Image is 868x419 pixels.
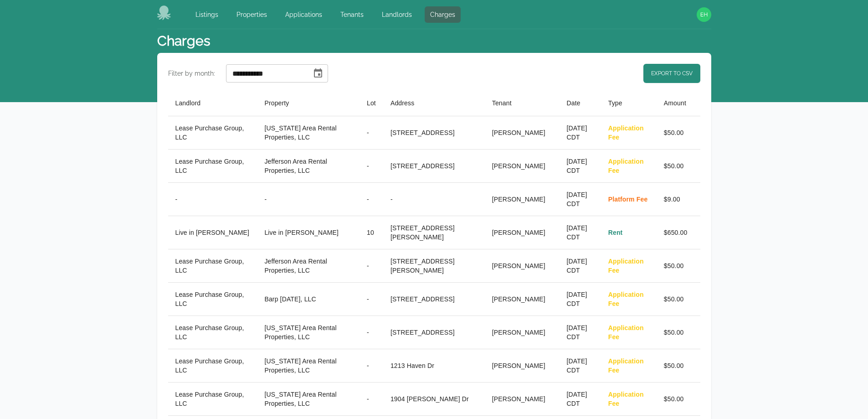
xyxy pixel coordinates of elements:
span: Application Fee [608,158,644,174]
th: Amount [657,90,700,116]
th: Jefferson Area Rental Properties, LLC [257,249,360,283]
th: Lease Purchase Group, LLC [168,349,257,383]
th: [DATE] CDT [560,316,601,349]
th: Landlord [168,90,257,116]
span: Application Fee [608,291,644,307]
th: Barp [DATE], LLC [257,283,360,316]
th: Address [383,90,485,116]
th: Lease Purchase Group, LLC [168,316,257,349]
th: [US_STATE] Area Rental Properties, LLC [257,349,360,383]
th: - [360,349,383,383]
th: [PERSON_NAME] [485,216,560,249]
th: - [257,183,360,216]
th: Lease Purchase Group, LLC [168,283,257,316]
th: [US_STATE] Area Rental Properties, LLC [257,383,360,416]
td: $50.00 [657,349,700,383]
th: Lease Purchase Group, LLC [168,383,257,416]
a: Export to CSV [643,64,700,83]
th: Date [560,90,601,116]
td: $50.00 [657,116,700,150]
th: [PERSON_NAME] [485,316,560,349]
td: $50.00 [657,283,700,316]
th: - [360,316,383,349]
th: Lease Purchase Group, LLC [168,150,257,183]
th: Lot [360,90,383,116]
th: - [383,183,485,216]
th: [DATE] CDT [560,216,601,249]
th: Lease Purchase Group, LLC [168,116,257,150]
th: [PERSON_NAME] [485,349,560,383]
th: [US_STATE] Area Rental Properties, LLC [257,116,360,150]
th: [STREET_ADDRESS][PERSON_NAME] [383,249,485,283]
th: [PERSON_NAME] [485,383,560,416]
th: [DATE] CDT [560,349,601,383]
a: Charges [425,6,461,23]
th: [DATE] CDT [560,183,601,216]
span: Rent [608,229,623,236]
span: Application Fee [608,258,644,274]
th: [PERSON_NAME] [485,283,560,316]
th: [PERSON_NAME] [485,183,560,216]
td: $50.00 [657,383,700,416]
th: - [168,183,257,216]
h1: Charges [157,33,210,49]
button: Choose date, selected date is Aug 1, 2025 [309,64,327,83]
td: $50.00 [657,316,700,349]
th: 1213 Haven Dr [383,349,485,383]
th: - [360,150,383,183]
th: [PERSON_NAME] [485,116,560,150]
th: [DATE] CDT [560,116,601,150]
th: Live in [PERSON_NAME] [257,216,360,249]
th: - [360,116,383,150]
th: [STREET_ADDRESS] [383,116,485,150]
th: [PERSON_NAME] [485,150,560,183]
th: - [360,183,383,216]
th: 10 [360,216,383,249]
a: Tenants [335,6,369,23]
th: Jefferson Area Rental Properties, LLC [257,150,360,183]
th: 1904 [PERSON_NAME] Dr [383,383,485,416]
th: [DATE] CDT [560,150,601,183]
span: Application Fee [608,357,644,374]
th: Lease Purchase Group, LLC [168,249,257,283]
th: [STREET_ADDRESS] [383,316,485,349]
th: [STREET_ADDRESS] [383,150,485,183]
span: Application Fee [608,124,644,141]
label: Filter by month: [168,69,215,78]
th: - [360,383,383,416]
a: Landlords [376,6,417,23]
span: Application Fee [608,391,644,407]
th: [DATE] CDT [560,383,601,416]
span: Application Fee [608,324,644,341]
th: [STREET_ADDRESS][PERSON_NAME] [383,216,485,249]
th: [DATE] CDT [560,249,601,283]
td: $50.00 [657,150,700,183]
th: Live in [PERSON_NAME] [168,216,257,249]
th: - [360,283,383,316]
span: Platform Fee [608,196,648,203]
a: Listings [190,6,224,23]
td: $9.00 [657,183,700,216]
th: [PERSON_NAME] [485,249,560,283]
a: Applications [280,6,328,23]
td: $50.00 [657,249,700,283]
th: [US_STATE] Area Rental Properties, LLC [257,316,360,349]
th: [STREET_ADDRESS] [383,283,485,316]
th: - [360,249,383,283]
td: $650.00 [657,216,700,249]
a: Properties [231,6,272,23]
th: Type [601,90,657,116]
th: [DATE] CDT [560,283,601,316]
th: Tenant [485,90,560,116]
th: Property [257,90,360,116]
